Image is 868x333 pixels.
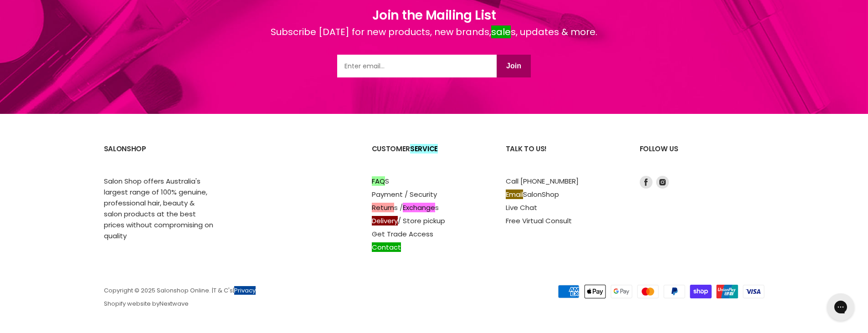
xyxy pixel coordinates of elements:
[506,203,537,212] a: Live Chat
[159,299,189,308] a: Nextwave
[506,176,579,186] a: Call [PHONE_NUMBER]
[372,216,445,225] a: Delivery/ Store pickup
[506,190,523,199] font: Email
[104,138,220,175] h2: SalonShop
[403,203,435,212] font: Exchange
[372,216,398,225] font: Delivery
[234,286,256,295] a: Privacy
[271,6,597,25] h1: Join the Mailing List
[372,242,401,252] a: Contact
[497,55,531,77] button: Join
[104,176,213,241] p: Salon Shop offers Australia's largest range of 100% genuine, professional hair, beauty & salon pr...
[104,287,495,308] p: Copyright © 2025 Salonshop Online. | | Shopify website by
[506,190,559,199] a: EmailSalonShop
[337,55,497,77] input: Email
[372,203,394,212] font: Return
[372,190,437,199] a: Payment / Security
[506,216,572,225] a: Free Virtual Consult
[372,203,439,212] a: Returns /Exchanges
[506,138,621,175] h2: Talk to us!
[491,26,511,38] font: sale
[271,25,597,55] div: Subscribe [DATE] for new products, new brands, s, updates & more.
[372,176,385,186] font: FAQ
[640,138,765,175] h2: Follow us
[213,286,233,295] a: T & C's
[410,144,438,154] font: Service
[372,229,433,239] a: Get Trade Access
[372,176,389,186] a: FAQS
[822,290,859,324] iframe: Gorgias live chat messenger
[372,138,488,175] h2: Customer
